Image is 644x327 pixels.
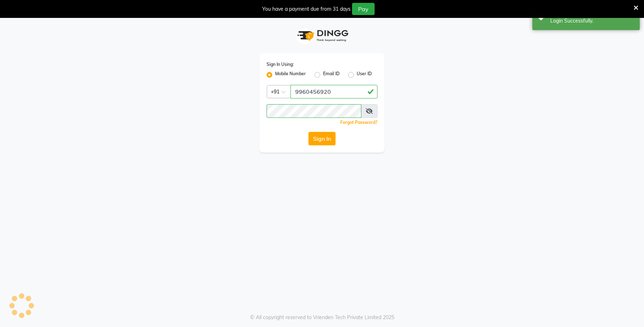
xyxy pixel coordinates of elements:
label: Email ID [323,71,340,79]
div: Login Successfully. [550,17,634,25]
label: User ID [357,71,372,79]
input: Username [267,104,361,118]
label: Mobile Number [275,71,306,79]
input: Username [291,85,377,98]
img: logo1.svg [293,25,351,46]
a: Forgot Password? [340,120,377,125]
button: Pay [352,3,375,15]
button: Sign In [308,132,336,145]
label: Sign In Using: [267,61,294,68]
div: You have a payment due from 31 days [262,5,351,13]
